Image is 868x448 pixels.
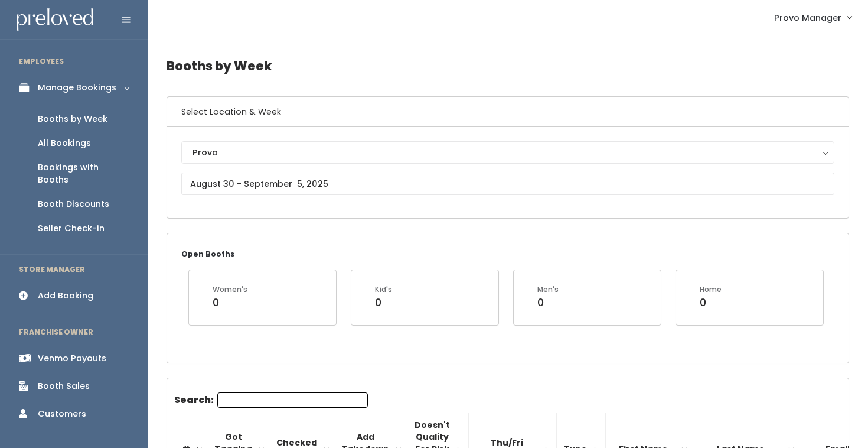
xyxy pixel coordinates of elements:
div: Home [700,284,722,295]
div: Women's [213,284,247,295]
img: preloved logo [17,8,93,31]
div: All Bookings [38,137,91,150]
div: 0 [537,295,559,310]
h4: Booths by Week [167,50,849,82]
div: Add Booking [38,290,93,302]
div: Customers [38,408,86,420]
div: Venmo Payouts [38,352,106,365]
h6: Select Location & Week [167,97,849,127]
label: Search: [174,392,368,408]
input: August 30 - September 5, 2025 [181,173,834,195]
button: Provo [181,141,834,164]
div: Manage Bookings [38,82,116,94]
div: 0 [700,295,722,310]
div: Booth Sales [38,380,90,392]
div: Men's [537,284,559,295]
div: Booth Discounts [38,198,109,210]
input: Search: [217,392,368,408]
div: Kid's [375,284,392,295]
span: Provo Manager [774,11,841,24]
div: Seller Check-in [38,222,105,235]
div: Bookings with Booths [38,161,129,186]
div: 0 [375,295,392,310]
a: Provo Manager [762,5,863,30]
small: Open Booths [181,249,234,259]
div: Booths by Week [38,113,107,125]
div: Provo [192,146,823,159]
div: 0 [213,295,247,310]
